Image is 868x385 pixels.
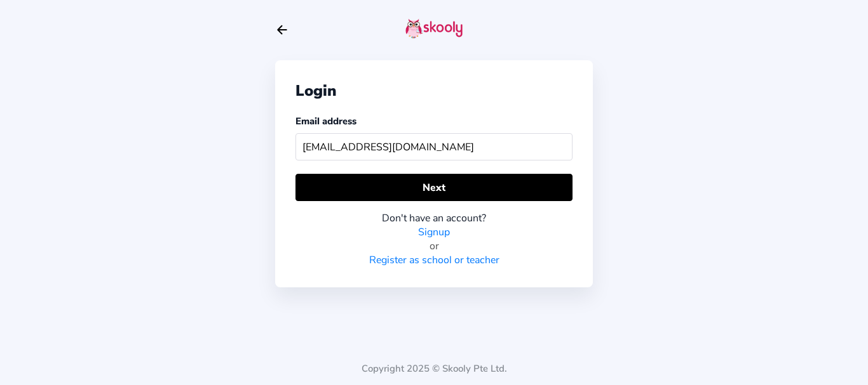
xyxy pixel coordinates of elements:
img: skooly-logo.png [405,18,463,39]
a: Signup [418,225,450,239]
button: Next [295,174,573,201]
div: or [295,239,573,253]
label: Email address [295,115,356,127]
button: arrow back outline [275,23,289,37]
input: Your email address [295,133,573,160]
div: Don't have an account? [295,211,573,225]
div: Login [295,81,573,101]
a: Register as school or teacher [369,253,499,267]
